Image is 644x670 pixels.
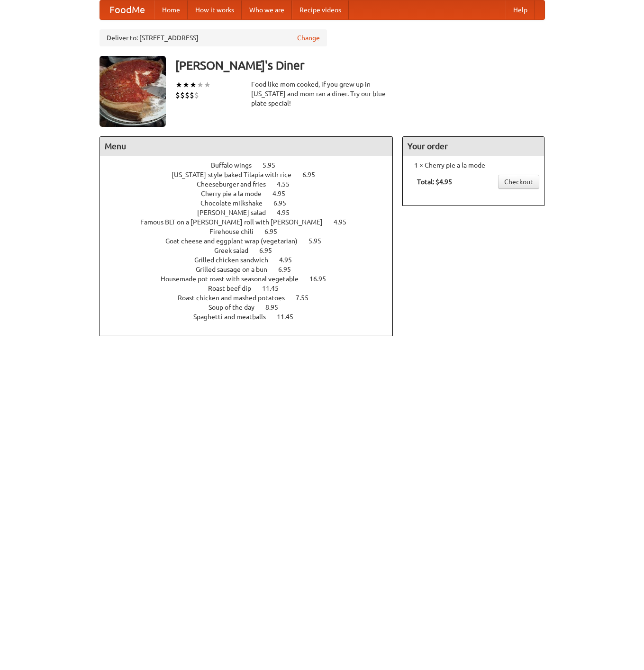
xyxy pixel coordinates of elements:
[279,256,301,264] span: 4.95
[194,256,278,264] span: Grilled chicken sandwich
[309,275,336,283] span: 16.95
[302,171,325,179] span: 6.95
[209,228,263,235] span: Firehouse chili
[161,275,344,283] a: Housemade pot roast with seasonal vegetable 16.95
[197,180,275,188] span: Cheeseburger and fries
[172,171,301,179] span: [US_STATE]-style baked Tilapia with rice
[197,80,204,90] li: ★
[194,90,199,100] li: $
[277,209,299,216] span: 4.95
[506,0,535,19] a: Help
[100,56,166,127] img: angular.jpg
[193,313,311,321] a: Spaghetti and meatballs 11.45
[259,247,281,254] span: 6.95
[178,294,326,302] a: Roast chicken and mashed potatoes 7.55
[188,0,242,19] a: How it works
[498,175,539,189] a: Checkout
[208,285,261,292] span: Roast beef dip
[277,313,303,321] span: 11.45
[180,90,185,100] li: $
[100,0,154,19] a: FoodMe
[263,161,285,169] span: 5.95
[214,247,290,254] a: Greek salad 6.95
[209,228,295,235] a: Firehouse chili 6.95
[175,56,545,75] h3: [PERSON_NAME]'s Diner
[197,209,275,216] span: [PERSON_NAME] salad
[178,294,294,302] span: Roast chicken and mashed potatoes
[251,80,393,108] div: Food like mom cooked, if you grew up in [US_STATE] and mom ran a diner. Try our blue plate special!
[273,199,296,207] span: 6.95
[297,33,320,43] a: Change
[175,90,180,100] li: $
[200,199,272,207] span: Chocolate milkshake
[100,29,327,46] div: Deliver to: [STREET_ADDRESS]
[185,90,190,100] li: $
[140,218,364,226] a: Famous BLT on a [PERSON_NAME] roll with [PERSON_NAME] 4.95
[172,171,333,179] a: [US_STATE]-style baked Tilapia with rice 6.95
[277,180,299,188] span: 4.55
[265,304,288,311] span: 8.95
[193,313,275,321] span: Spaghetti and meatballs
[209,304,264,311] span: Soup of the day
[204,80,211,90] li: ★
[175,80,182,90] li: ★
[211,161,293,169] a: Buffalo wings 5.95
[201,190,303,197] a: Cherry pie a la mode 4.95
[201,190,271,197] span: Cherry pie a la mode
[196,266,277,273] span: Grilled sausage on a bun
[161,275,308,283] span: Housemade pot roast with seasonal vegetable
[408,161,539,170] li: 1 × Cherry pie a la mode
[292,0,349,19] a: Recipe videos
[197,180,307,188] a: Cheeseburger and fries 4.55
[154,0,188,19] a: Home
[209,304,296,311] a: Soup of the day 8.95
[296,294,318,302] span: 7.55
[264,228,287,235] span: 6.95
[214,247,258,254] span: Greek salad
[211,161,261,169] span: Buffalo wings
[165,237,307,245] span: Goat cheese and eggplant wrap (vegetarian)
[403,137,544,156] h4: Your order
[165,237,339,245] a: Goat cheese and eggplant wrap (vegetarian) 5.95
[308,237,331,245] span: 5.95
[190,80,197,90] li: ★
[242,0,292,19] a: Who we are
[196,266,308,273] a: Grilled sausage on a bun 6.95
[197,209,307,216] a: [PERSON_NAME] salad 4.95
[262,285,288,292] span: 11.45
[190,90,194,100] li: $
[334,218,356,226] span: 4.95
[140,218,332,226] span: Famous BLT on a [PERSON_NAME] roll with [PERSON_NAME]
[272,190,295,197] span: 4.95
[194,256,309,264] a: Grilled chicken sandwich 4.95
[417,178,452,186] b: Total: $4.95
[100,137,393,156] h4: Menu
[208,285,296,292] a: Roast beef dip 11.45
[200,199,304,207] a: Chocolate milkshake 6.95
[182,80,190,90] li: ★
[278,266,300,273] span: 6.95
